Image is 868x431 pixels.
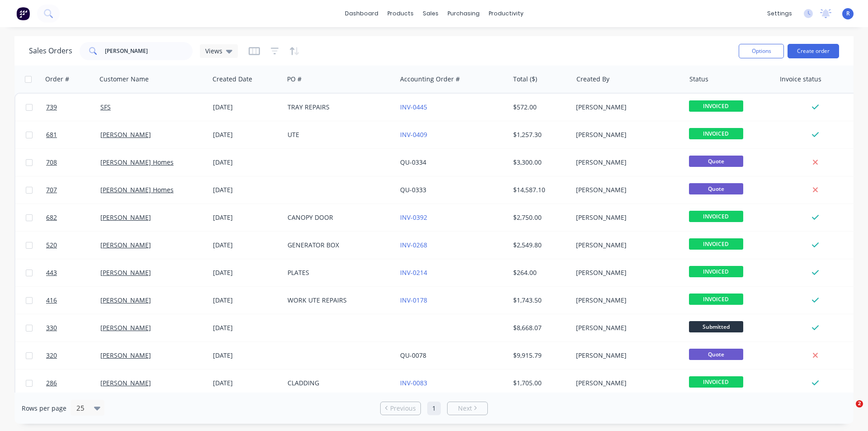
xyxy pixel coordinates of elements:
a: 330 [46,314,100,341]
span: INVOICED [689,128,743,139]
span: 682 [46,213,57,222]
a: [PERSON_NAME] [100,351,151,360]
span: Quote [689,183,743,194]
div: [PERSON_NAME] [576,185,676,194]
div: $2,549.80 [513,241,566,250]
a: 416 [46,287,100,314]
div: [DATE] [213,158,280,167]
a: [PERSON_NAME] [100,213,151,222]
div: $3,300.00 [513,158,566,167]
div: CLADDING [288,379,388,388]
span: 520 [46,241,57,250]
div: TRAY REPAIRS [288,103,388,112]
div: [PERSON_NAME] [576,296,676,305]
div: $572.00 [513,103,566,112]
span: Views [205,46,222,56]
div: CANOPY DOOR [288,213,388,222]
a: 681 [46,121,100,148]
div: Customer Name [99,75,149,84]
a: QU-0333 [400,185,426,194]
div: WORK UTE REPAIRS [288,296,388,305]
div: GENERATOR BOX [288,241,388,250]
div: $1,743.50 [513,296,566,305]
button: Create order [788,44,839,58]
span: Quote [689,349,743,360]
div: [PERSON_NAME] [576,130,676,139]
span: INVOICED [689,211,743,222]
div: [DATE] [213,323,280,332]
div: Order # [45,75,69,84]
span: Quote [689,156,743,167]
a: INV-0445 [400,103,427,111]
div: $14,587.10 [513,185,566,194]
div: Created Date [212,75,252,84]
span: 2 [856,400,863,407]
div: [PERSON_NAME] [576,268,676,277]
a: [PERSON_NAME] [100,296,151,304]
div: $1,705.00 [513,379,566,388]
div: Invoice status [780,75,821,84]
a: 286 [46,369,100,397]
div: [DATE] [213,213,280,222]
span: 286 [46,379,57,388]
span: INVOICED [689,376,743,388]
a: [PERSON_NAME] [100,323,151,332]
span: 681 [46,130,57,139]
img: Factory [16,7,30,20]
span: INVOICED [689,100,743,112]
span: Next [458,404,472,413]
a: INV-0214 [400,268,427,277]
a: [PERSON_NAME] Homes [100,158,174,166]
span: 330 [46,323,57,332]
div: $9,915.79 [513,351,566,360]
span: 739 [46,103,57,112]
div: $2,750.00 [513,213,566,222]
div: products [383,7,418,20]
div: [DATE] [213,185,280,194]
a: INV-0083 [400,379,427,387]
div: [DATE] [213,103,280,112]
span: Submitted [689,321,743,332]
a: 320 [46,342,100,369]
a: 682 [46,204,100,231]
ul: Pagination [377,402,491,415]
div: purchasing [443,7,484,20]
div: [PERSON_NAME] [576,379,676,388]
div: [PERSON_NAME] [576,103,676,112]
a: dashboard [340,7,383,20]
a: 443 [46,259,100,286]
span: Rows per page [22,404,66,413]
div: $264.00 [513,268,566,277]
div: Status [689,75,708,84]
a: INV-0178 [400,296,427,304]
div: sales [418,7,443,20]
div: PO # [287,75,302,84]
div: productivity [484,7,528,20]
div: Created By [576,75,609,84]
div: [PERSON_NAME] [576,323,676,332]
a: [PERSON_NAME] [100,241,151,249]
div: [DATE] [213,241,280,250]
div: Total ($) [513,75,537,84]
a: INV-0392 [400,213,427,222]
a: 739 [46,94,100,121]
a: INV-0268 [400,241,427,249]
iframe: Intercom live chat [837,400,859,422]
div: [PERSON_NAME] [576,241,676,250]
span: 707 [46,185,57,194]
div: [PERSON_NAME] [576,351,676,360]
a: SFS [100,103,111,111]
h1: Sales Orders [29,47,72,55]
a: INV-0409 [400,130,427,139]
div: PLATES [288,268,388,277]
span: 320 [46,351,57,360]
span: INVOICED [689,238,743,250]
input: Search... [105,42,193,60]
div: $1,257.30 [513,130,566,139]
div: [DATE] [213,351,280,360]
a: 520 [46,232,100,259]
span: INVOICED [689,266,743,277]
div: UTE [288,130,388,139]
span: Previous [390,404,416,413]
div: [PERSON_NAME] [576,158,676,167]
